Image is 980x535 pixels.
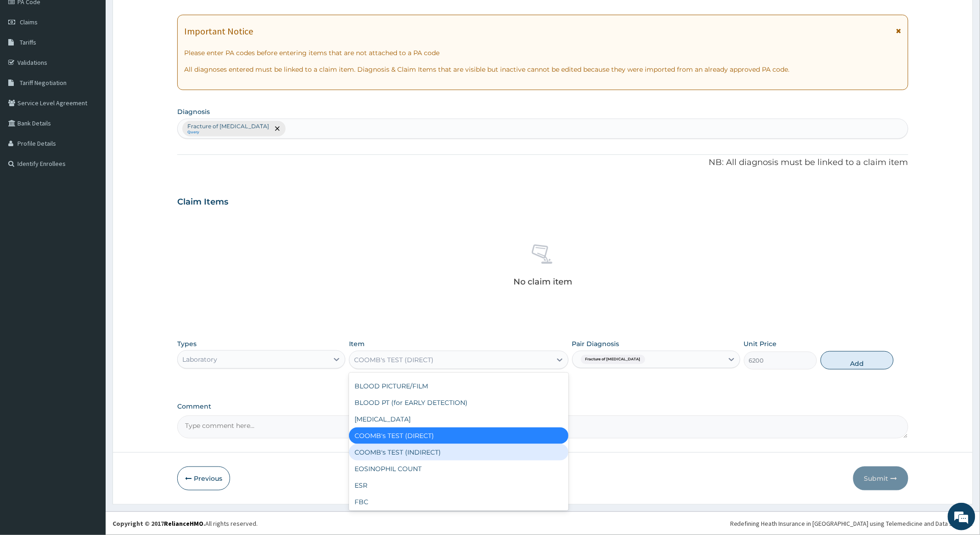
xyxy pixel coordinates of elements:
p: Please enter PA codes before entering items that are not attached to a PA code [184,48,901,57]
button: Submit [853,467,908,490]
label: Pair Diagnosis [572,339,620,348]
div: Chat with us now [48,51,154,63]
span: Fracture of [MEDICAL_DATA] [581,355,645,364]
footer: All rights reserved. [106,512,980,535]
label: Unit Price [744,339,777,348]
p: No claim item [513,277,572,286]
div: Laboratory [182,355,217,364]
span: Tariffs [20,38,36,46]
div: Redefining Heath Insurance in [GEOGRAPHIC_DATA] using Telemedicine and Data Science! [730,519,973,528]
div: BLOOD PICTURE/FILM [349,378,568,394]
div: [MEDICAL_DATA] [349,510,568,527]
label: Item [349,339,365,348]
span: Tariff Negotiation [20,79,67,87]
div: Minimize live chat window [151,5,173,27]
small: Query [187,130,269,135]
div: COOMB's TEST (DIRECT) [349,427,568,444]
h3: Claim Items [177,197,228,207]
button: Previous [177,467,230,490]
label: Types [177,340,197,348]
div: COOMB's TEST (DIRECT) [354,355,434,364]
p: Fracture of [MEDICAL_DATA] [187,123,269,130]
span: We're online! [53,116,127,209]
div: [MEDICAL_DATA] [349,411,568,427]
h1: Important Notice [184,26,253,36]
label: Comment [177,403,908,410]
img: d_794563401_company_1708531726252_794563401 [17,46,37,69]
div: FBC [349,494,568,510]
span: remove selection option [273,125,282,133]
strong: Copyright © 2017 . [113,519,205,528]
label: Diagnosis [177,107,210,116]
textarea: Type your message and hit 'Enter' [5,251,175,283]
button: Add [821,351,894,370]
div: EOSINOPHIL COUNT [349,461,568,477]
div: COOMB's TEST (INDIRECT) [349,444,568,461]
p: All diagnoses entered must be linked to a claim item. Diagnosis & Claim Items that are visible bu... [184,65,901,74]
div: BLOOD PT (for EARLY DETECTION) [349,394,568,411]
p: NB: All diagnosis must be linked to a claim item [177,157,908,169]
span: Claims [20,18,38,26]
a: RelianceHMO [164,519,203,528]
div: ESR [349,477,568,494]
